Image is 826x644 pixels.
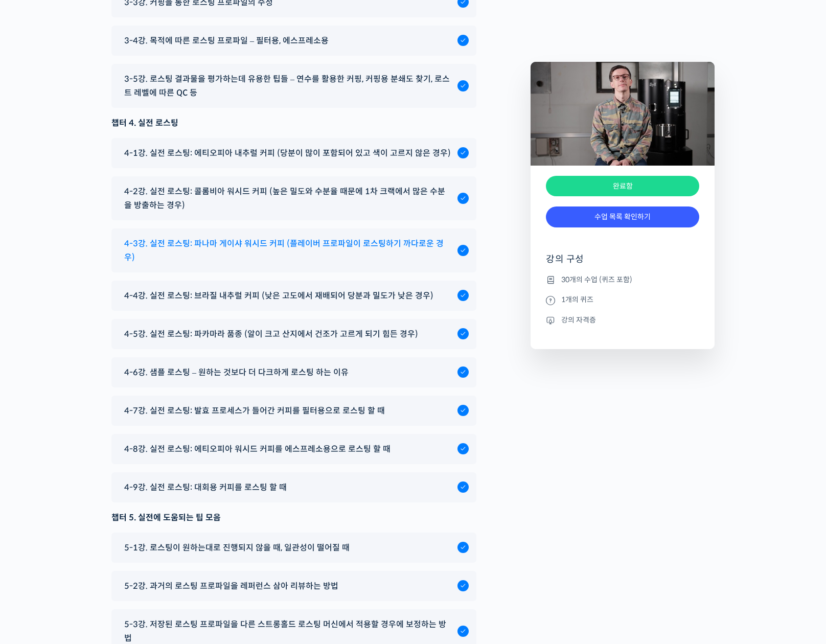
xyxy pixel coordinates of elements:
a: 4-7강. 실전 로스팅: 발효 프로세스가 들어간 커피를 필터용으로 로스팅 할 때 [119,404,469,418]
li: 1개의 퀴즈 [546,294,699,306]
a: 4-5강. 실전 로스팅: 파카마라 품종 (알이 크고 산지에서 건조가 고르게 되기 힘든 경우) [119,327,469,341]
span: 4-5강. 실전 로스팅: 파카마라 품종 (알이 크고 산지에서 건조가 고르게 되기 힘든 경우) [124,327,418,341]
a: 4-9강. 실전 로스팅: 대회용 커피를 로스팅 할 때 [119,480,469,494]
span: 3-5강. 로스팅 결과물을 평가하는데 유용한 팁들 – 연수를 활용한 커핑, 커핑용 분쇄도 찾기, 로스트 레벨에 따른 QC 등 [124,72,452,100]
a: 홈 [3,324,67,350]
div: 완료함 [546,176,699,197]
a: 4-3강. 실전 로스팅: 파나마 게이샤 워시드 커피 (플레이버 프로파일이 로스팅하기 까다로운 경우) [119,237,469,264]
span: 3-4강. 목적에 따른 로스팅 프로파일 – 필터용, 에스프레소용 [124,34,329,48]
span: 설정 [158,339,170,348]
a: 5-1강. 로스팅이 원하는대로 진행되지 않을 때, 일관성이 떨어질 때 [119,541,469,555]
div: 챕터 4. 실전 로스팅 [111,116,476,130]
a: 수업 목록 확인하기 [546,206,699,227]
span: 4-1강. 실전 로스팅: 에티오피아 내추럴 커피 (당분이 많이 포함되어 있고 색이 고르지 않은 경우) [124,146,451,160]
h4: 강의 구성 [546,253,699,273]
span: 5-1강. 로스팅이 원하는대로 진행되지 않을 때, 일관성이 떨어질 때 [124,541,350,555]
a: 1대화 [67,324,132,350]
span: 대화 [94,340,106,348]
span: 5-2강. 과거의 로스팅 프로파일을 레퍼런스 삼아 리뷰하는 방법 [124,579,338,593]
li: 30개의 수업 (퀴즈 포함) [546,273,699,286]
div: 챕터 5. 실전에 도움되는 팁 모음 [111,511,476,524]
span: 4-6강. 샘플 로스팅 – 원하는 것보다 더 다크하게 로스팅 하는 이유 [124,365,349,379]
a: 5-2강. 과거의 로스팅 프로파일을 레퍼런스 삼아 리뷰하는 방법 [119,579,469,593]
a: 4-6강. 샘플 로스팅 – 원하는 것보다 더 다크하게 로스팅 하는 이유 [119,365,469,379]
span: 4-9강. 실전 로스팅: 대회용 커피를 로스팅 할 때 [124,480,287,494]
a: 3-5강. 로스팅 결과물을 평가하는데 유용한 팁들 – 연수를 활용한 커핑, 커핑용 분쇄도 찾기, 로스트 레벨에 따른 QC 등 [119,72,469,100]
a: 4-8강. 실전 로스팅: 에티오피아 워시드 커피를 에스프레소용으로 로스팅 할 때 [119,442,469,456]
span: 4-4강. 실전 로스팅: 브라질 내추럴 커피 (낮은 고도에서 재배되어 당분과 밀도가 낮은 경우) [124,289,433,303]
span: 4-2강. 실전 로스팅: 콜롬비아 워시드 커피 (높은 밀도와 수분율 때문에 1차 크랙에서 많은 수분을 방출하는 경우) [124,185,452,212]
a: 설정 [132,324,196,350]
a: 4-2강. 실전 로스팅: 콜롬비아 워시드 커피 (높은 밀도와 수분율 때문에 1차 크랙에서 많은 수분을 방출하는 경우) [119,185,469,212]
span: 4-3강. 실전 로스팅: 파나마 게이샤 워시드 커피 (플레이버 프로파일이 로스팅하기 까다로운 경우) [124,237,452,264]
a: 3-4강. 목적에 따른 로스팅 프로파일 – 필터용, 에스프레소용 [119,34,469,48]
a: 4-4강. 실전 로스팅: 브라질 내추럴 커피 (낮은 고도에서 재배되어 당분과 밀도가 낮은 경우) [119,289,469,303]
a: 4-1강. 실전 로스팅: 에티오피아 내추럴 커피 (당분이 많이 포함되어 있고 색이 고르지 않은 경우) [119,146,469,160]
span: 1 [104,324,107,332]
li: 강의 자격증 [546,314,699,326]
span: 4-7강. 실전 로스팅: 발효 프로세스가 들어간 커피를 필터용으로 로스팅 할 때 [124,404,385,418]
span: 4-8강. 실전 로스팅: 에티오피아 워시드 커피를 에스프레소용으로 로스팅 할 때 [124,442,391,456]
span: 홈 [32,339,38,348]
